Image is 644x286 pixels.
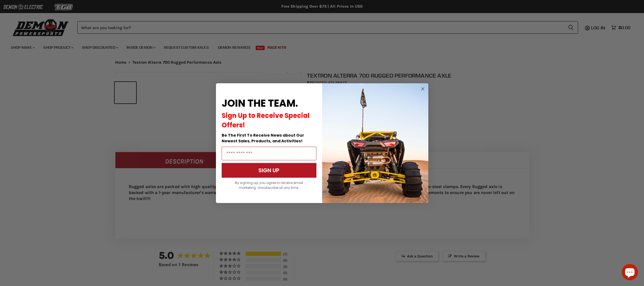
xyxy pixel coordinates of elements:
[620,264,640,282] inbox-online-store-chat: Shopify online store chat
[222,96,298,110] span: JOIN THE TEAM.
[419,85,426,92] button: Close dialog
[222,147,316,160] input: Email Address
[222,163,316,178] button: SIGN UP
[235,180,303,190] span: By signing up, you agree to receive email marketing. Unsubscribe at any time.
[222,133,304,144] span: Be The First To Receive News about Our Newest Sales, Products, and Activities!
[322,83,428,203] img: a9095488-b6e7-41ba-879d-588abfab540b.jpeg
[222,111,310,130] span: Sign Up to Receive Special Offers!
